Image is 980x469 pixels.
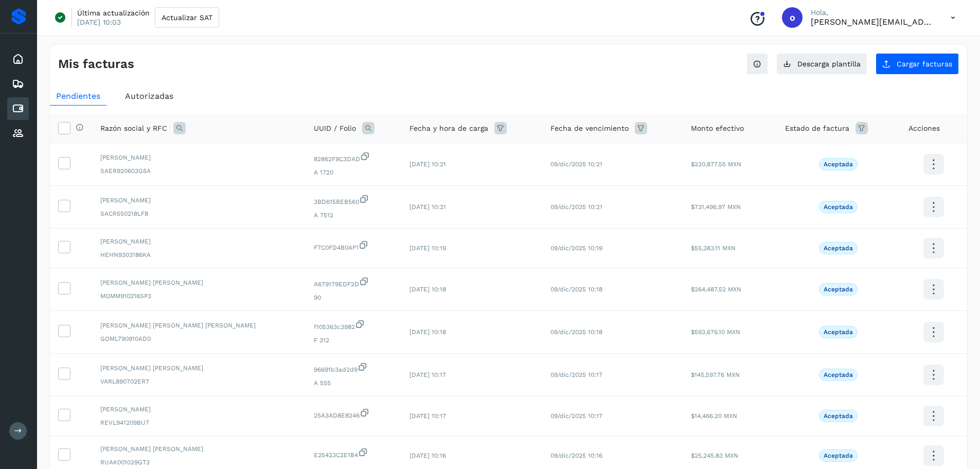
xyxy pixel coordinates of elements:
[100,405,297,414] span: [PERSON_NAME]
[550,203,602,211] span: 09/dic/2025 10:21
[691,452,738,459] span: $25,245.83 MXN
[550,161,602,168] span: 09/dic/2025 10:21
[824,286,853,293] p: Aceptada
[550,412,602,420] span: 09/dic/2025 10:17
[100,123,167,134] span: Razón social y RFC
[314,319,393,332] span: f105363c3982
[100,363,297,373] span: [PERSON_NAME] [PERSON_NAME]
[776,53,867,75] button: Descarga plantilla
[550,286,602,293] span: 09/dic/2025 10:18
[314,151,393,164] span: 82862F9C3DAD
[409,371,446,378] span: [DATE] 10:17
[314,123,356,134] span: UUID / Folio
[824,371,853,378] p: Aceptada
[314,293,393,302] span: 90
[691,412,737,420] span: $14,466.20 MXN
[100,166,297,176] span: SAER920603G5A
[314,336,393,345] span: F 312
[550,245,602,252] span: 09/dic/2025 10:19
[824,328,853,336] p: Aceptada
[409,203,446,211] span: [DATE] 10:21
[314,168,393,177] span: A 1720
[7,122,29,145] div: Proveedores
[409,123,488,134] span: Fecha y hora de carga
[7,48,29,71] div: Inicio
[100,418,297,427] span: REVL941209BU7
[314,362,393,374] span: 96691b3ad2d9
[811,8,934,17] p: Hola,
[824,452,853,459] p: Aceptada
[100,153,297,162] span: [PERSON_NAME]
[691,203,741,211] span: $731,496.97 MXN
[785,123,849,134] span: Estado de factura
[100,237,297,246] span: [PERSON_NAME]
[314,211,393,220] span: A 7512
[314,240,393,252] span: F7C0FD4B0AF1
[58,57,134,72] h4: Mis facturas
[797,60,861,67] span: Descarga plantilla
[691,123,744,134] span: Monto efectivo
[691,371,740,378] span: $145,597.76 MXN
[824,203,853,211] p: Aceptada
[100,458,297,467] span: RUAK001029GT3
[550,452,602,459] span: 09/dic/2025 10:16
[824,412,853,420] p: Aceptada
[155,7,219,28] button: Actualizar SAT
[100,278,297,287] span: [PERSON_NAME] [PERSON_NAME]
[100,321,297,330] span: [PERSON_NAME] [PERSON_NAME] [PERSON_NAME]
[100,291,297,301] span: MOMM910216SP3
[314,194,393,206] span: 3BD615BEB560
[409,245,446,252] span: [DATE] 10:19
[314,447,393,460] span: E25423C2E1B4
[100,250,297,259] span: HEHN9303186KA
[409,452,446,459] span: [DATE] 10:16
[7,97,29,120] div: Cuentas por pagar
[77,8,150,18] p: Última actualización
[409,328,446,336] span: [DATE] 10:18
[897,60,952,67] span: Cargar facturas
[409,412,446,420] span: [DATE] 10:17
[125,91,173,101] span: Autorizadas
[691,245,736,252] span: $55,383.11 MXN
[100,444,297,454] span: [PERSON_NAME] [PERSON_NAME]
[691,286,741,293] span: $264,487.52 MXN
[824,161,853,168] p: Aceptada
[314,378,393,388] span: A 555
[550,123,629,134] span: Fecha de vencimiento
[550,328,602,336] span: 09/dic/2025 10:18
[876,53,959,75] button: Cargar facturas
[811,17,934,27] p: obed.perez@clcsolutions.com.mx
[550,371,602,378] span: 09/dic/2025 10:17
[908,123,940,134] span: Acciones
[56,91,100,101] span: Pendientes
[162,14,212,21] span: Actualizar SAT
[7,73,29,95] div: Embarques
[824,245,853,252] p: Aceptada
[77,18,121,27] p: [DATE] 10:03
[100,209,297,218] span: SACR550218LF8
[409,286,446,293] span: [DATE] 10:18
[314,408,393,420] span: 25A3AD8E8246
[691,161,741,168] span: $230,877.55 MXN
[691,328,740,336] span: $593,676.10 MXN
[100,196,297,205] span: [PERSON_NAME]
[100,377,297,386] span: VARL890702ER7
[100,334,297,343] span: GOML790910AD0
[409,161,446,168] span: [DATE] 10:21
[314,276,393,289] span: A679179EDF2D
